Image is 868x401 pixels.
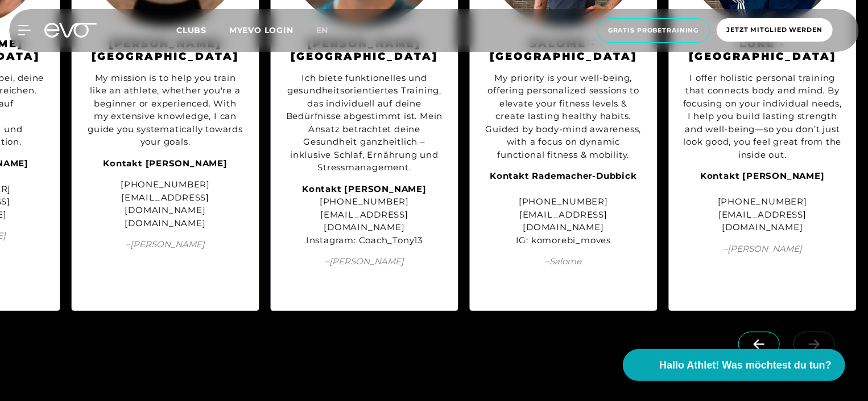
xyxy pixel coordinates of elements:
strong: Kontakt [PERSON_NAME] [303,183,427,194]
strong: Kontakt Rademacher-Dubbick [490,170,638,181]
button: Hallo Athlet! Was möchtest du tun? [623,349,845,381]
a: Gratis Probetraining [594,18,713,43]
div: My mission is to help you train like an athlete, whether you're a beginner or experienced. With m... [86,72,245,149]
div: [PHONE_NUMBER] [EMAIL_ADDRESS][DOMAIN_NAME] IG: komorebi_moves [484,170,643,247]
span: en [316,25,329,35]
strong: Kontakt [PERSON_NAME] [701,170,825,181]
a: en [316,24,342,37]
div: Ich biete funktionelles und gesundheitsorientiertes Training, das individuell auf deine Bedürfnis... [285,72,444,174]
span: Hallo Athlet! Was möchtest du tun? [659,358,832,373]
div: [PHONE_NUMBER] [EMAIL_ADDRESS][DOMAIN_NAME] Instagram: Coach_Tony13 [285,183,444,247]
div: [PHONE_NUMBER] [EMAIL_ADDRESS][DOMAIN_NAME] [DOMAIN_NAME] [86,178,245,230]
span: – [PERSON_NAME] [86,238,245,251]
div: My priority is your well-being, offering personalized sessions to elevate your fitness levels & c... [484,72,643,162]
div: [PHONE_NUMBER] [EMAIL_ADDRESS][DOMAIN_NAME] [683,170,842,234]
span: – [PERSON_NAME] [683,243,842,256]
div: I offer holistic personal training that connects body and mind. By focusing on your individual ne... [683,72,842,162]
a: Jetzt Mitglied werden [713,18,836,43]
span: – Salome [484,255,643,268]
span: Clubs [176,25,206,35]
span: Jetzt Mitglied werden [727,25,822,35]
span: Gratis Probetraining [608,26,699,35]
strong: Kontakt [PERSON_NAME] [104,158,228,169]
span: – [PERSON_NAME] [285,255,444,268]
a: MYEVO LOGIN [229,25,294,35]
a: Clubs [176,24,229,35]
